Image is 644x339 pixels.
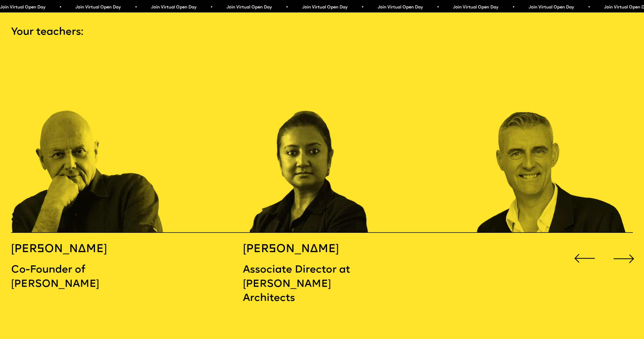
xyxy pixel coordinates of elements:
p: Co-Founder of [PERSON_NAME] [11,263,127,291]
h5: [PERSON_NAME] [243,242,359,257]
div: 3 / 16 [475,52,629,233]
p: Your teachers: [11,25,633,39]
span: • [210,5,213,10]
span: • [59,5,62,10]
h5: [PERSON_NAME] [11,242,127,257]
span: • [512,5,515,10]
div: Next slide [611,246,637,271]
div: Previous slide [572,246,597,271]
span: • [361,5,364,10]
span: • [135,5,137,10]
div: 2 / 16 [243,52,397,233]
span: • [286,5,288,10]
p: Associate Director at [PERSON_NAME] Architects [243,263,359,306]
div: 1 / 16 [11,52,166,233]
span: • [588,5,590,10]
span: • [437,5,439,10]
